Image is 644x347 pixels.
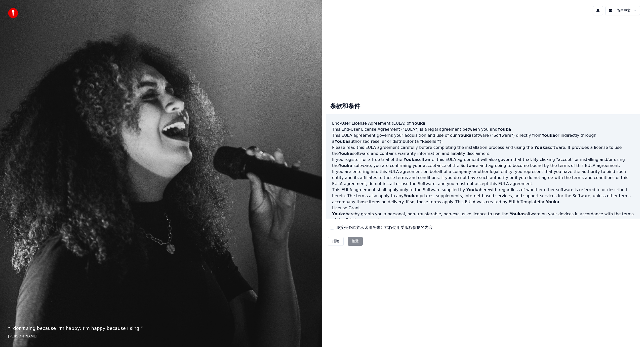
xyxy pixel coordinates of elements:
[510,212,523,216] span: Youka
[332,145,634,157] p: Please read this EULA agreement carefully before completing the installation process and using th...
[339,151,352,156] span: Youka
[497,127,511,132] span: Youka
[332,120,634,126] h3: End-User License Agreement (EULA) of
[509,199,539,204] a: EULA Template
[542,133,555,138] span: Youka
[458,133,471,138] span: Youka
[534,145,548,150] span: Youka
[335,139,348,144] span: Youka
[332,169,634,187] p: If you are entering into this EULA agreement on behalf of a company or other legal entity, you re...
[332,212,346,216] span: Youka
[8,325,314,332] p: “ I don't sing because I'm happy; I'm happy because I sing. ”
[332,132,634,145] p: This EULA agreement governs your acquisition and use of our software ("Software") directly from o...
[412,121,425,126] span: Youka
[332,205,634,211] h3: License Grant
[328,237,344,246] button: 拒绝
[8,8,18,18] img: youka
[339,163,352,168] span: Youka
[332,157,634,169] p: If you register for a free trial of the software, this EULA agreement will also govern that trial...
[8,334,314,339] footer: [PERSON_NAME]
[332,126,634,132] p: This End-User License Agreement ("EULA") is a legal agreement between you and
[336,225,433,231] label: 我接受条款并承诺避免未经授权使用受版权保护的内容
[404,157,417,162] span: Youka
[332,211,634,223] p: hereby grants you a personal, non-transferable, non-exclusive licence to use the software on your...
[404,193,417,198] span: Youka
[332,187,634,205] p: This EULA agreement shall apply only to the Software supplied by herewith regardless of whether o...
[466,187,480,192] span: Youka
[546,199,559,204] span: Youka
[326,98,364,114] div: 条款和条件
